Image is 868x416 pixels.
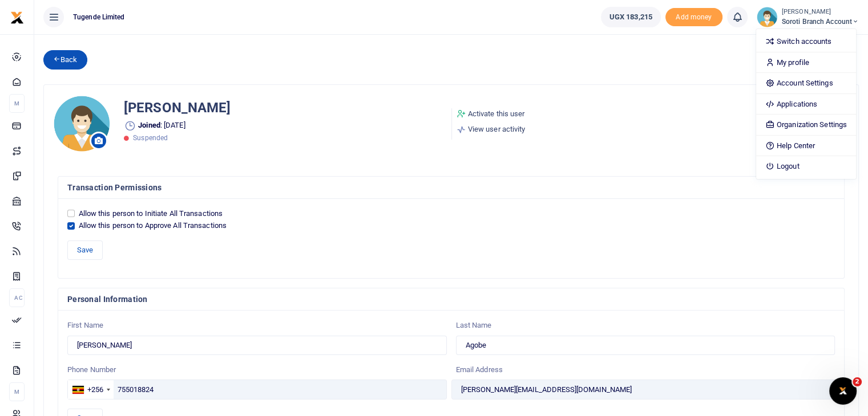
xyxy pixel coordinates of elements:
a: View user activity [457,124,526,135]
a: UGX 183,215 [601,7,661,27]
a: Account Settings [756,75,856,91]
label: Last Name [456,320,492,331]
a: logo-small logo-large logo-large [10,13,24,21]
div: +256 [87,384,103,395]
span: UGX 183,215 [609,11,652,23]
h4: Transaction Permissions [67,181,835,194]
input: Email [451,380,840,399]
a: My profile [756,55,856,71]
button: Save [67,240,103,260]
label: First Name [67,320,103,331]
li: M [9,94,25,113]
label: Email Address [451,364,840,376]
a: Back [43,50,87,70]
a: Activate this user [457,108,526,120]
img: profile-user [757,7,777,27]
label: Allow this person to Initiate All Transactions [79,208,223,219]
div: : [DATE] [124,94,231,153]
label: Allow this person to Approve All Transactions [79,220,227,231]
h5: [PERSON_NAME] [124,100,231,116]
li: Wallet ballance [596,7,665,27]
b: Joined [138,121,160,130]
a: Applications [756,96,856,112]
a: Switch accounts [756,34,856,50]
li: Ac [9,288,25,307]
iframe: Intercom live chat [829,377,857,405]
label: Phone Number [67,364,116,376]
a: Help Center [756,138,856,154]
a: Organization Settings [756,117,856,133]
span: Soroti Branch Account [782,17,859,27]
a: Logout [756,158,856,174]
span: 2 [853,377,862,386]
li: Toup your wallet [665,8,722,27]
li: M [9,382,25,401]
div: Uganda: +256 [68,380,114,398]
span: Add money [665,8,722,27]
a: Add money [665,12,722,21]
h4: Personal Information [67,293,835,305]
small: [PERSON_NAME] [782,7,859,17]
img: logo-small [10,11,24,25]
span: Suspended [133,134,168,142]
span: Tugende Limited [68,12,130,22]
a: profile-user [PERSON_NAME] Soroti Branch Account [757,7,859,27]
